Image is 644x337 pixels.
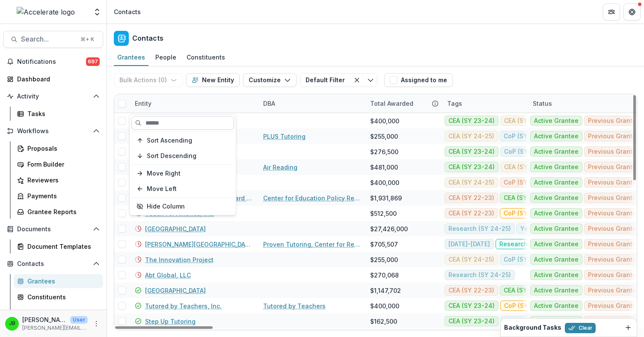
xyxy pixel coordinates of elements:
p: User [70,316,88,324]
button: Search... [3,31,103,48]
span: CEA (SY 24-25) [448,179,494,186]
button: Bulk Actions (0) [114,73,183,87]
a: Document Templates [14,239,103,253]
button: Default Filter [300,73,350,87]
span: CoP (SY 22-23) [504,148,550,155]
span: Active Grantee [534,164,579,171]
div: Status [528,94,635,113]
a: [PERSON_NAME][GEOGRAPHIC_DATA][PERSON_NAME] [145,240,253,249]
div: $1,931,869 [370,194,402,203]
button: Open entity switcher [91,3,103,21]
div: Total Awarded [365,99,418,108]
div: ⌘ + K [79,35,96,44]
span: Previous Grantee [588,133,640,140]
span: Previous Grantee [588,179,640,186]
a: Step Up Tutoring [145,317,196,326]
span: Documents [17,226,89,233]
button: Customize [243,73,297,87]
span: Previous Grantee [588,210,640,217]
span: CoP (SY 22-23) [504,318,550,325]
span: Year 1 (SY 21-22) [520,225,571,233]
a: Constituents [183,49,229,66]
a: Dashboard [3,72,103,86]
a: Grantees [114,49,148,66]
a: Payments [14,189,103,203]
span: Contacts [17,260,89,268]
span: Activity [17,93,89,100]
button: Notifications697 [3,55,103,69]
div: Tags [442,94,528,113]
div: Dashboard [17,75,96,84]
span: Active Grantee [534,302,579,310]
a: Communications [14,306,103,320]
button: Clear filter [350,73,364,87]
a: Grantee Reports [14,205,103,219]
button: More [91,319,101,329]
a: Grantees [14,274,103,288]
span: CEA (SY 23-24) [448,318,495,325]
a: Tutored by Teachers, Inc. [145,301,222,310]
span: CoP (SY 23-24) [504,302,551,310]
div: Constituents [183,51,229,63]
a: People [152,49,180,66]
a: Proposals [14,141,103,155]
div: People [152,51,180,63]
div: $400,000 [370,178,399,187]
span: CoP (SY 22-23) [504,256,550,263]
h2: Contacts [132,34,163,42]
span: CoP (SY 24-25) [504,179,550,186]
button: Sort Descending [131,149,234,163]
span: Previous Grantee [588,241,640,248]
div: Tags [442,99,467,108]
span: Active Grantee [534,287,579,294]
span: CEA (SY 22-23) [448,194,494,202]
span: CoP (SY 22-23) [504,133,550,140]
button: Dismiss [623,322,633,333]
span: Previous Grantee [588,287,640,294]
a: Reviewers [14,173,103,187]
span: Active Grantee [534,179,579,186]
span: CEA (SY 24-25) [448,133,494,140]
button: Toggle menu [364,73,377,87]
span: 697 [86,57,100,66]
span: Previous Grantee [588,256,640,263]
span: CoP (SY 23-24) [504,210,550,217]
span: [DATE]-[DATE] [448,241,490,248]
img: Accelerate logo [17,7,75,17]
a: Tasks [14,107,103,121]
div: $270,068 [370,271,399,280]
button: Open Workflows [3,124,103,138]
div: Status [528,99,557,108]
p: [PERSON_NAME] [22,315,67,324]
h2: Background Tasks [504,324,561,331]
a: Constituents [14,290,103,304]
a: Abt Global, LLC [145,271,191,280]
span: Search... [21,35,75,43]
span: Active Grantee [534,318,579,325]
span: Active Grantee [534,194,579,202]
div: $481,000 [370,163,398,172]
div: Grantees [114,51,148,63]
div: $512,500 [370,209,397,218]
span: CEA (SY 23-24) [504,287,550,294]
div: Entity [130,94,258,113]
button: Sort Ascending [131,134,234,147]
a: Tutored by Teachers [263,301,326,310]
a: Center for Education Policy Research [263,194,360,203]
button: Open Documents [3,222,103,236]
span: CEA (SY 23-24) [448,117,495,125]
div: $255,000 [370,255,398,264]
span: Previous Grantee [588,194,640,202]
div: DBA [258,99,280,108]
div: Total Awarded [365,94,442,113]
div: $400,000 [370,301,399,310]
span: Research (SY 24-25) [448,271,511,279]
button: Hide Column [131,200,234,213]
span: CEA (SY 23-24) [448,302,495,310]
div: Grantees [27,277,96,286]
div: $255,000 [370,132,398,141]
span: CEA (SY 23-24) [448,148,495,155]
